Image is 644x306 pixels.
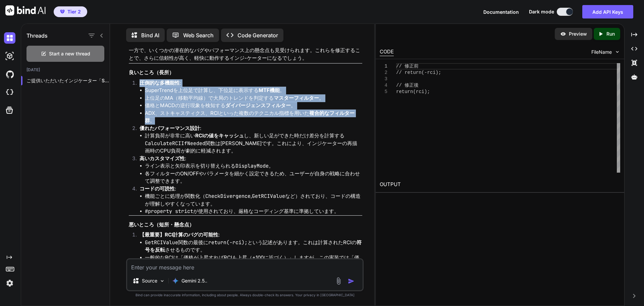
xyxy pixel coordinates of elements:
li: 価格とMACDの逆行現象を検知する 。 [145,102,362,110]
div: CODE [380,48,394,56]
span: FileName [591,49,612,55]
code: DisplayMode [235,163,269,169]
span: // return(-rci); [396,70,441,75]
p: Source [142,277,157,284]
button: Add API Keys [582,5,633,18]
strong: 圧倒的な多機能性 [140,80,180,86]
img: Bind AI [5,5,46,15]
button: Documentation [483,8,519,15]
strong: 【最重要】RCI計算のバグの可能性 [140,231,218,238]
p: : [140,185,362,193]
li: ADX、ストキャスティクス、RCIといった複数のテクニカル指標を用いた 。 [145,110,362,125]
p: : [140,125,362,132]
h2: OUTPUT [376,177,624,192]
img: darkChat [4,32,15,44]
strong: マスターフィルター [274,95,319,101]
p: Gemini 2.5.. [181,277,207,284]
h3: 悪いところ（短所・懸念点） [129,221,362,229]
li: 関数の最後に という記述があります。これは計算されたRCIの させるものです。 [145,239,362,254]
h2: [DATE] [21,67,110,73]
div: 1 [380,63,387,70]
li: が使用されており、厳格なコーディング基準に準拠しています。 [145,208,362,215]
p: Preview [569,31,587,37]
img: preview [560,31,566,37]
strong: ダイバージェンスフィルター [225,102,291,108]
span: Start a new thread [49,50,90,57]
span: Tier 2 [67,8,81,15]
li: 計算負荷が非常に高い し、新しい足ができた時だけ差分を計算する 関数は[PERSON_NAME]です。これにより、インジケーターの再描画時のCPU負荷が劇的に軽減されます。 [145,132,362,155]
code: GetRCIValue [145,239,178,246]
strong: 優れたパフォーマンス設計 [140,125,200,131]
strong: MTF機能 [259,87,280,93]
p: : [140,155,362,163]
p: Web Search [183,31,214,39]
img: cloudideIcon [4,87,15,98]
code: #property strict [145,208,193,215]
span: // 修正後 [396,83,419,88]
code: CalculateRCIIfNeeded [145,140,205,147]
li: 各フィルターのON/OFFやパラメータを細かく設定できるため、ユーザーが自身の戦略に合わせて調整できます。 [145,170,362,185]
span: // 修正前 [396,63,419,69]
p: 一方で、いくつかの潜在的なバグやパフォーマンス上の懸念点も見受けられます。これらを修正することで、さらに信頼性が高く、軽快に動作するインジ-ケーターになるでしょう。 [129,47,362,62]
p: ご提供いただいたインジケーター「SuperTrend_MTF_[DOMAIN_NAME]... [26,77,110,84]
code: CheckDivergence [205,193,251,200]
img: Gemini 2.5 Pro [172,277,179,284]
img: settings [4,277,15,289]
code: return(-rci); [208,239,248,246]
span: Documentation [483,9,519,15]
p: : [140,231,362,239]
li: SuperTrendを上位足で計算し、下位足に表示する 。 [145,87,362,94]
img: premium [60,10,65,14]
div: 4 [380,82,387,89]
strong: コードの可読性 [140,185,175,192]
li: ライン表示と矢印表示を切り替えられる 。 [145,162,362,170]
strong: 高いカスタマイズ性 [140,155,185,162]
li: 一般的なRCIは「価格が上昇すればRCIも上昇（+100に近づく）」しますが、この実装では「価格が上昇するとRCIは下降」してしまいます。 [145,254,362,269]
img: Pick Models [159,278,165,284]
div: 2 [380,70,387,76]
p: Run [606,31,615,37]
li: 機能ごとに処理が関数化（ , など）されており、コードの構造が理解しやすくなっています。 [145,192,362,208]
p: : [140,79,362,87]
button: premiumTier 2 [54,6,87,17]
code: GetRCIValue [252,193,285,200]
strong: RCIの値をキャッシュ [195,132,244,139]
h1: Threads [26,32,48,40]
div: 5 [380,89,387,95]
img: icon [348,278,355,285]
img: darkAi-studio [4,50,15,62]
img: chevron down [614,49,620,55]
img: githubDark [4,69,15,80]
span: return(rci); [396,89,430,94]
li: 上位足のMA（移動平均線）で大局のトレンドを判定する 。 [145,94,362,102]
img: attachment [335,277,342,285]
div: 3 [380,76,387,82]
span: Dark mode [529,8,554,15]
h3: 良いところ（長所） [129,69,362,77]
p: Bind can provide inaccurate information, including about people. Always double-check its answers.... [126,293,364,298]
p: Code Generator [237,31,278,39]
p: Bind AI [141,31,159,39]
